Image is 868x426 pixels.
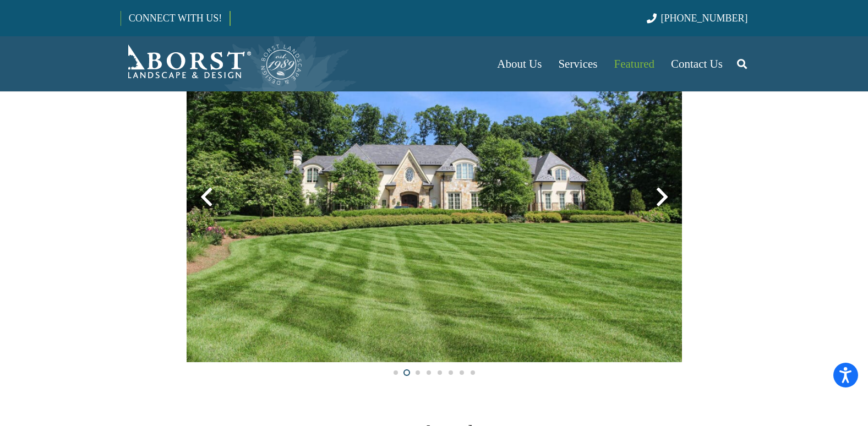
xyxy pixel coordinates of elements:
[661,13,748,24] span: [PHONE_NUMBER]
[663,36,731,91] a: Contact Us
[731,50,753,78] a: Search
[614,57,654,70] span: Featured
[558,57,597,70] span: Services
[497,57,542,70] span: About Us
[489,36,550,91] a: About Us
[121,42,303,86] a: Borst-Logo
[671,57,723,70] span: Contact Us
[121,5,230,31] a: CONNECT WITH US!
[647,13,747,24] a: [PHONE_NUMBER]
[550,36,605,91] a: Services
[606,36,663,91] a: Featured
